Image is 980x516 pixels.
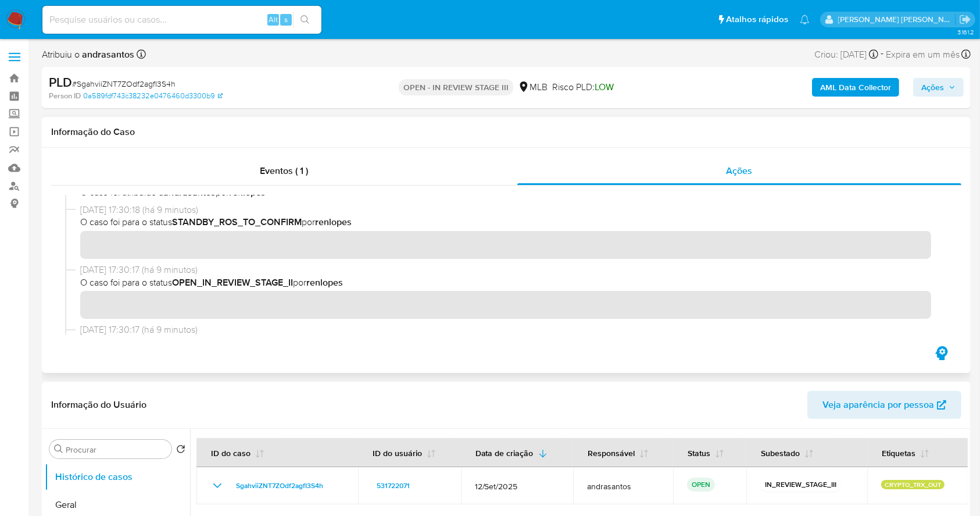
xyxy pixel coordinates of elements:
input: Procurar [66,444,167,455]
span: - [881,47,884,62]
p: OPEN - IN REVIEW STAGE III [399,79,513,95]
span: Ações [727,164,753,177]
a: 0a589fdf743c38232e0476460d3300b9 [83,91,223,101]
a: Notificações [800,15,810,24]
span: Eventos ( 1 ) [260,164,309,177]
button: search-icon [293,12,317,28]
b: AML Data Collector [820,78,891,97]
b: andrasantos [80,48,134,61]
span: # SgahviiZNT7ZOdf2agfI3S4h [72,78,176,90]
span: LOW [595,80,614,94]
span: Risco PLD: [552,81,614,94]
div: MLB [518,81,548,94]
p: carla.siqueira@mercadolivre.com [838,14,956,25]
span: Veja aparência por pessoa [822,391,934,419]
a: Sair [959,13,971,26]
input: Pesquise usuários ou casos... [42,12,321,27]
span: s [284,14,288,25]
span: Atalhos rápidos [726,13,788,26]
button: Veja aparência por pessoa [807,391,961,419]
span: Alt [269,14,278,25]
span: Atribuiu o [42,48,134,61]
span: Expira em um mês [886,48,960,61]
b: PLD [49,73,72,91]
button: Histórico de casos [45,463,190,491]
div: Criou: [DATE] [814,47,878,62]
button: Ações [913,78,964,97]
span: Ações [921,78,944,97]
button: Retornar ao pedido padrão [176,444,185,457]
b: Person ID [49,91,81,101]
h1: Informação do Caso [51,126,961,138]
button: AML Data Collector [812,78,899,97]
h1: Informação do Usuário [51,399,146,411]
button: Procurar [54,444,63,454]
